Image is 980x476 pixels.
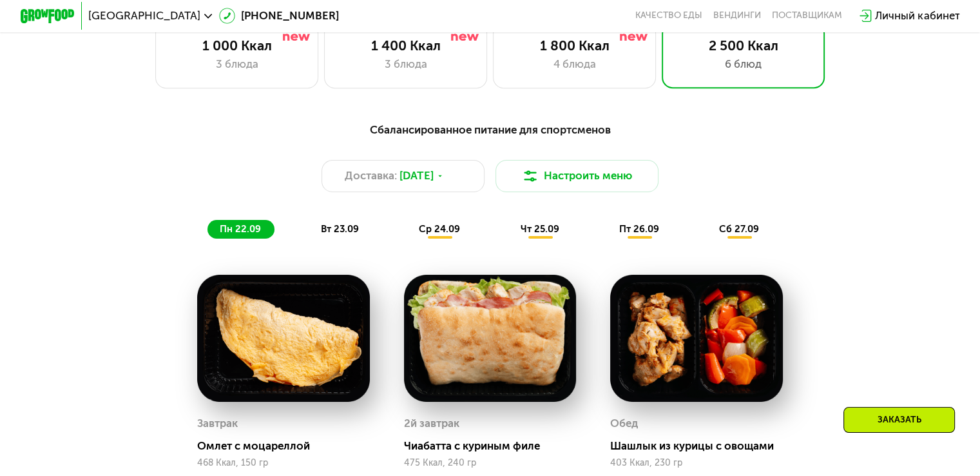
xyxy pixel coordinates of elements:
[520,223,559,235] span: чт 25.09
[507,37,642,54] div: 1 800 Ккал
[843,407,955,433] div: Заказать
[875,8,959,24] div: Личный кабинет
[635,10,702,21] a: Качество еды
[169,37,304,54] div: 1 000 Ккал
[713,10,761,21] a: Вендинги
[169,56,304,72] div: 3 блюда
[87,121,893,138] div: Сбалансированное питание для спортсменов
[220,223,261,235] span: пн 22.09
[676,56,811,72] div: 6 блюд
[338,56,473,72] div: 3 блюда
[197,439,380,453] div: Омлет с моцареллой
[88,10,200,21] span: [GEOGRAPHIC_DATA]
[610,413,638,434] div: Обед
[321,223,359,235] span: вт 23.09
[404,439,587,453] div: Чиабатта с куриным филе
[507,56,642,72] div: 4 блюда
[772,10,842,21] div: поставщикам
[404,458,577,468] div: 475 Ккал, 240 гр
[197,413,238,434] div: Завтрак
[619,223,659,235] span: пт 26.09
[219,8,339,24] a: [PHONE_NUMBER]
[676,37,811,54] div: 2 500 Ккал
[610,439,793,453] div: Шашлык из курицы с овощами
[338,37,473,54] div: 1 400 Ккал
[610,458,783,468] div: 403 Ккал, 230 гр
[197,458,370,468] div: 468 Ккал, 150 гр
[399,168,434,184] span: [DATE]
[345,168,397,184] span: Доставка:
[719,223,759,235] span: сб 27.09
[419,223,460,235] span: ср 24.09
[404,413,459,434] div: 2й завтрак
[495,160,659,193] button: Настроить меню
